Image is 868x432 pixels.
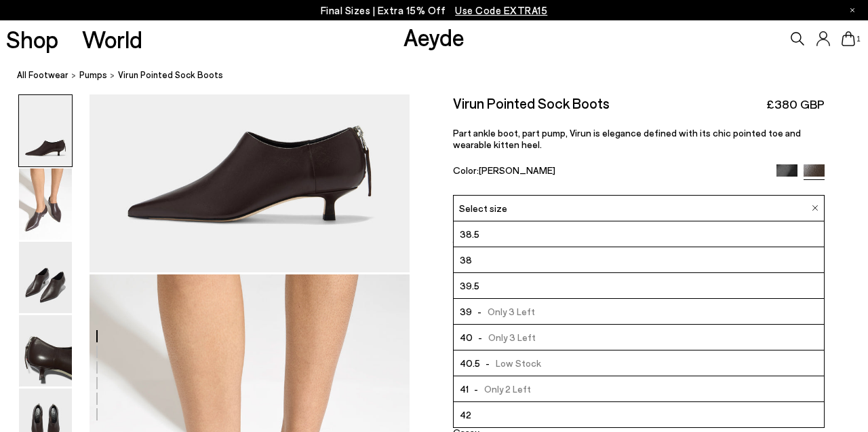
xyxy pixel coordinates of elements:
[479,164,555,176] span: [PERSON_NAME]
[19,95,72,166] img: Virun Pointed Sock Boots - Image 1
[480,357,496,369] span: -
[460,303,472,320] span: 39
[321,2,548,19] p: Final Sizes | Extra 15% Off
[473,331,489,343] span: -
[460,355,480,372] span: 40.5
[19,315,72,386] img: Virun Pointed Sock Boots - Image 4
[469,380,532,397] span: Only 2 Left
[453,127,825,150] p: Part ankle boot, part pump, Virun is elegance defined with its chic pointed toe and wearable kitt...
[460,329,473,346] span: 40
[460,251,472,268] span: 38
[6,27,58,51] a: Shop
[472,303,536,320] span: Only 3 Left
[473,329,536,346] span: Only 3 Left
[403,22,465,51] a: Aeyde
[766,96,825,113] span: £380 GBP
[453,164,765,180] div: Color:
[855,35,862,43] span: 1
[17,68,68,82] a: All Footwear
[480,355,542,372] span: Low Stock
[460,277,479,294] span: 39.5
[472,306,488,317] span: -
[82,27,142,51] a: World
[453,94,610,111] h2: Virun Pointed Sock Boots
[17,57,868,94] nav: breadcrumb
[19,242,72,313] img: Virun Pointed Sock Boots - Image 3
[460,380,469,397] span: 41
[455,4,547,16] span: Navigate to /collections/ss25-final-sizes
[460,226,479,242] span: 38.5
[19,168,72,240] img: Virun Pointed Sock Boots - Image 2
[459,201,507,215] span: Select size
[79,68,107,82] a: Pumps
[118,68,223,82] span: Virun Pointed Sock Boots
[842,31,855,46] a: 1
[79,69,107,80] span: Pumps
[469,383,485,395] span: -
[460,406,471,423] span: 42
